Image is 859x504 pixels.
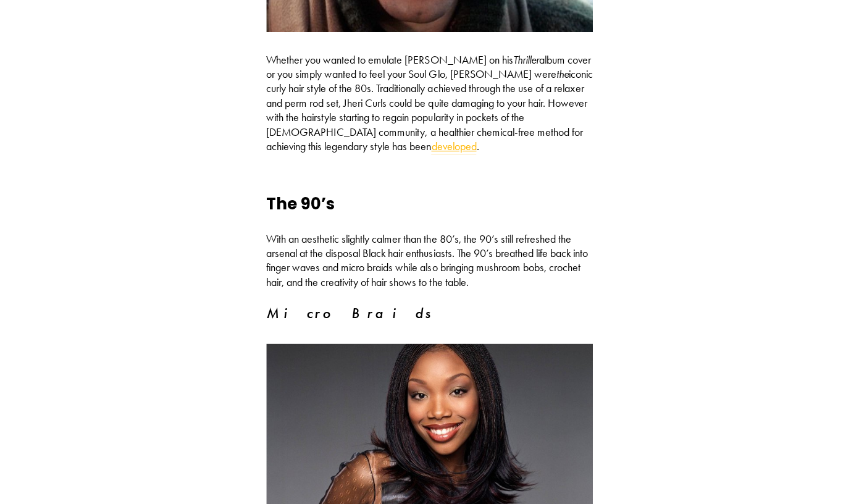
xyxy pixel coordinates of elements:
p: With an aesthetic slightly calmer than the 80’s, the 90’s still refreshed the arsenal at the disp... [266,232,593,290]
p: Whether you wanted to emulate [PERSON_NAME] on his album cover or you simply wanted to feel your ... [266,53,593,154]
em: Micro Braids [266,304,436,322]
span: developed [431,140,476,153]
strong: The 90’s [266,191,335,219]
em: the [556,67,568,81]
a: developed [431,140,476,154]
em: Thriller [513,53,538,67]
